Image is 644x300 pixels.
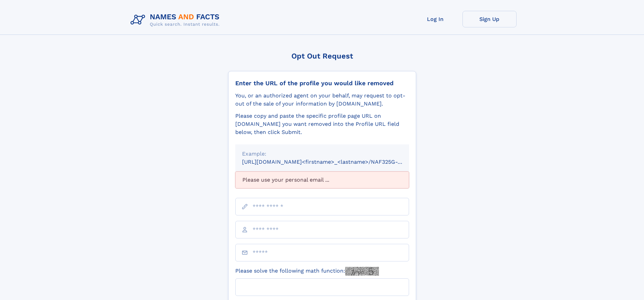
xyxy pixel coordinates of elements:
a: Log In [408,11,462,27]
div: Opt Out Request [228,52,416,60]
small: [URL][DOMAIN_NAME]<firstname>_<lastname>/NAF325G-xxxxxxxx [242,159,422,165]
div: Example: [242,150,402,158]
div: Please copy and paste the specific profile page URL on [DOMAIN_NAME] you want removed into the Pr... [235,112,409,136]
img: Logo Names and Facts [128,11,225,29]
div: Enter the URL of the profile you would like removed [235,79,409,87]
a: Sign Up [462,11,517,27]
label: Please solve the following math function: [235,267,379,276]
div: You, or an authorized agent on your behalf, may request to opt-out of the sale of your informatio... [235,92,409,108]
div: Please use your personal email ... [235,171,409,188]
